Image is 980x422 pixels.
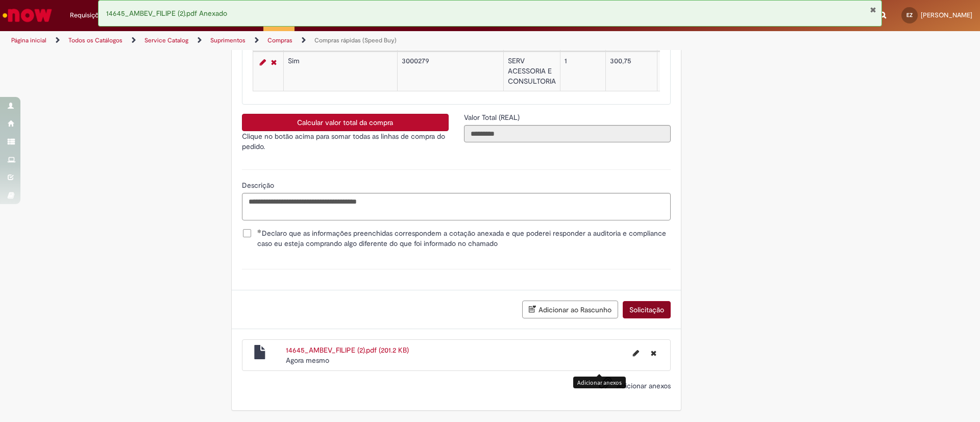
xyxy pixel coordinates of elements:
[286,356,329,365] span: Agora mesmo
[257,229,262,233] span: Obrigatório Preenchido
[267,36,292,44] a: Compras
[68,36,122,44] a: Todos os Catálogos
[503,52,560,91] td: SERV ACESSORIA E CONSULTORIA
[242,193,671,220] textarea: Descrição
[573,377,626,388] div: Adicionar anexos
[106,9,227,18] span: 14645_AMBEV_FILIPE (2).pdf Anexado
[314,36,397,44] a: Compras rápidas (Speed Buy)
[906,12,913,18] span: EZ
[522,301,618,318] button: Adicionar ao Rascunho
[627,345,645,361] button: Editar nome de arquivo 14645_AMBEV_FILIPE (2).pdf
[560,52,605,91] td: 1
[464,125,671,142] input: Valor Total (REAL)
[870,6,876,14] button: Fechar Notificação
[11,36,46,44] a: Página inicial
[257,228,671,249] span: Declaro que as informações preenchidas correspondem a cotação anexada e que poderei responder a a...
[70,10,106,20] span: Requisições
[242,181,276,190] span: Descrição
[144,36,188,44] a: Service Catalog
[268,56,279,68] a: Remover linha 1
[8,31,646,50] ul: Trilhas de página
[242,131,449,152] p: Clique no botão acima para somar todas as linhas de compra do pedido.
[283,52,397,91] td: Sim
[464,112,522,122] label: Somente leitura - Valor Total (REAL)
[657,52,722,91] td: 300,75
[286,345,409,355] a: 14645_AMBEV_FILIPE (2).pdf (201.2 KB)
[257,56,268,68] a: Editar Linha 1
[286,356,329,365] time: 29/09/2025 11:41:24
[210,36,246,44] a: Suprimentos
[623,301,671,318] button: Solicitação
[921,11,972,19] span: [PERSON_NAME]
[605,52,657,91] td: 300,75
[645,345,663,361] button: Excluir 14645_AMBEV_FILIPE (2).pdf
[464,113,522,122] span: Somente leitura - Valor Total (REAL)
[617,381,671,390] span: Adicionar anexos
[1,5,54,26] img: ServiceNow
[242,114,449,131] button: Calcular valor total da compra
[397,52,503,91] td: 3000279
